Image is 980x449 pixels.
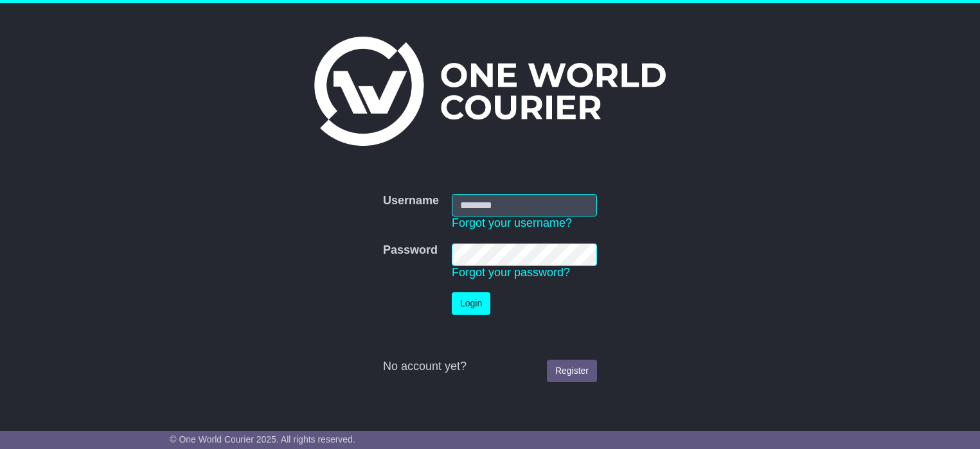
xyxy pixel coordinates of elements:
[383,360,597,374] div: No account yet?
[314,37,665,146] img: One World
[452,292,490,315] button: Login
[452,266,570,279] a: Forgot your password?
[383,243,438,258] label: Password
[547,360,597,382] a: Register
[383,194,439,208] label: Username
[452,216,572,229] a: Forgot your username?
[170,434,355,445] span: © One World Courier 2025. All rights reserved.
